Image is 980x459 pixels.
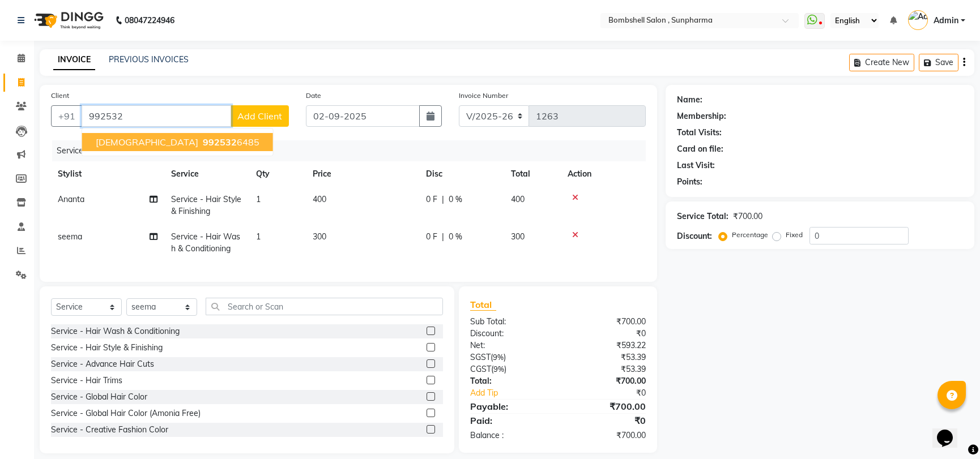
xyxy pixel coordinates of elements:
a: PREVIOUS INVOICES [109,54,189,65]
label: Percentage [732,230,768,240]
div: Sub Total: [462,316,558,328]
div: ₹0 [558,328,654,340]
th: Qty [249,161,306,187]
label: Fixed [786,230,803,240]
span: 992532 [203,136,237,148]
th: Price [306,161,419,187]
div: ₹700.00 [733,211,762,222]
div: Service - Creative Fashion Color [51,424,168,436]
div: Balance : [462,430,558,441]
span: Total [470,299,496,311]
div: Service - Global Hair Color [51,391,147,403]
div: ₹0 [574,387,654,399]
a: Add Tip [462,387,574,399]
div: Discount: [677,230,712,242]
label: Client [51,91,69,101]
img: logo [29,5,106,36]
span: Add Client [237,110,282,122]
span: | [442,194,444,205]
span: | [442,231,444,243]
div: ₹700.00 [558,400,654,413]
div: Discount: [462,328,558,340]
button: Add Client [231,105,289,127]
div: ( ) [462,363,558,375]
span: 9% [493,364,504,374]
div: Service - Global Hair Color (Amonia Free) [51,407,201,419]
span: 400 [313,194,326,204]
span: 0 % [449,194,462,205]
span: 300 [511,231,525,242]
label: Invoice Number [459,91,508,101]
div: Membership: [677,110,726,122]
div: Service Total: [677,211,728,222]
div: Service - Advance Hair Cuts [51,358,154,370]
span: CGST [470,364,491,374]
span: Admin [934,15,958,27]
th: Stylist [51,161,164,187]
div: Name: [677,94,702,106]
img: Admin [908,10,928,30]
span: 400 [511,194,525,204]
th: Disc [419,161,504,187]
div: Service - Hair Style & Finishing [51,342,163,354]
div: ₹700.00 [558,316,654,328]
th: Action [561,161,646,187]
div: Payable: [462,400,558,413]
span: 0 F [426,231,437,243]
span: seema [58,231,82,242]
span: 9% [493,353,504,362]
button: Save [919,54,958,71]
div: Total Visits: [677,127,722,139]
span: 0 % [449,231,462,243]
span: 1 [256,194,261,204]
th: Total [504,161,561,187]
button: +91 [51,105,83,127]
span: [DEMOGRAPHIC_DATA] [96,136,198,148]
th: Service [164,161,249,187]
div: Points: [677,176,702,188]
div: Net: [462,340,558,351]
div: Card on file: [677,143,723,155]
div: ₹700.00 [558,375,654,387]
div: ₹700.00 [558,430,654,441]
div: ₹593.22 [558,340,654,351]
span: Service - Hair Style & Finishing [171,194,241,216]
label: Date [306,91,321,101]
div: ( ) [462,351,558,363]
iframe: chat widget [932,414,969,448]
div: Paid: [462,414,558,427]
span: 1 [256,231,261,242]
div: ₹53.39 [558,363,654,375]
b: 08047224946 [125,5,174,36]
span: Ananta [58,194,84,204]
div: Services [52,140,654,161]
a: INVOICE [53,50,95,70]
ngb-highlight: 6485 [201,136,259,148]
button: Create New [849,54,914,71]
span: 300 [313,231,326,242]
div: Service - Hair Trims [51,375,122,387]
span: SGST [470,352,491,362]
span: Service - Hair Wash & Conditioning [171,231,240,254]
div: Last Visit: [677,160,715,171]
input: Search by Name/Mobile/Email/Code [82,105,231,127]
div: ₹0 [558,414,654,427]
div: ₹53.39 [558,351,654,363]
input: Search or Scan [206,298,443,315]
span: 0 F [426,194,437,205]
div: Total: [462,375,558,387]
div: Service - Hair Wash & Conditioning [51,325,180,337]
